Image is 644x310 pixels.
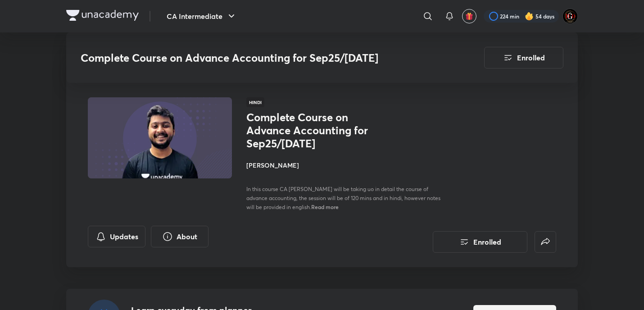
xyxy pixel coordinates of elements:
[311,203,339,210] span: Read more
[433,231,527,253] button: Enrolled
[535,231,556,253] button: false
[246,97,264,107] span: Hindi
[246,160,448,170] h4: [PERSON_NAME]
[462,9,476,23] button: avatar
[562,9,578,24] img: DGD°MrBEAN
[484,47,563,68] button: Enrolled
[465,12,473,20] img: avatar
[161,7,242,25] button: CA Intermediate
[66,10,139,23] a: Company Logo
[246,186,440,210] span: In this course CA [PERSON_NAME] will be taking uo in detail the course of advance accounting, the...
[81,51,433,64] h3: Complete Course on Advance Accounting for Sep25/[DATE]
[151,226,209,247] button: About
[66,10,139,21] img: Company Logo
[246,111,394,150] h1: Complete Course on Advance Accounting for Sep25/[DATE]
[86,96,233,179] img: Thumbnail
[88,226,145,247] button: Updates
[525,12,534,21] img: streak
